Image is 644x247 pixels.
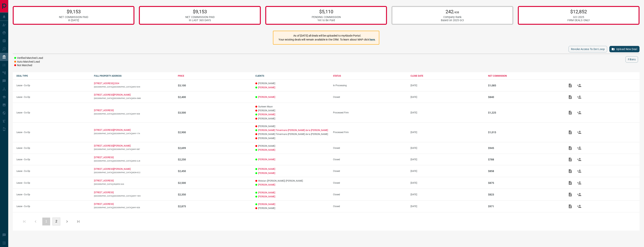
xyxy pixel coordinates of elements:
div: in [DATE] [59,19,88,22]
a: [STREET_ADDRESS] [94,156,114,159]
p: $12,852 [567,9,590,14]
p: [DATE] [411,193,484,196]
p: [GEOGRAPHIC_DATA],ON,M5S-3A6 [94,183,174,185]
p: $2,350 [178,193,252,196]
div: Closed [333,147,407,149]
a: [PERSON_NAME] [258,172,275,174]
li: Verified Matched Lead [14,56,43,60]
span: Add / View Documents [566,181,575,184]
span: Add / View Documents [566,131,575,133]
span: Match Clients [575,170,584,172]
p: Lease - Co-Op [16,170,90,172]
p: $823 [488,193,562,196]
div: Closed [333,193,407,196]
p: Your existing deals will remain available in the CRM. To learn about MAP click . [279,38,376,42]
p: [DATE] [411,158,484,161]
p: Lease - Co-Op [16,111,90,114]
p: Lease - Co-Op [16,205,90,208]
p: [PERSON_NAME] [255,117,329,120]
p: [GEOGRAPHIC_DATA],[GEOGRAPHIC_DATA],M4Y-1W4 [94,195,174,197]
div: FIRM DEALS ONLY [567,19,590,22]
p: [GEOGRAPHIC_DATA],[GEOGRAPHIC_DATA],M2N-0C2 [94,171,174,174]
p: [PERSON_NAME] Timermans [PERSON_NAME] de la [PERSON_NAME] [255,133,329,135]
div: In Processing [333,84,407,87]
div: Closed [333,96,407,98]
div: NET COMMISSION [488,75,562,77]
p: $2,400 [178,96,252,99]
span: Match Clients [575,205,584,207]
a: [STREET_ADDRESS] [94,191,114,194]
p: $840 [488,96,562,99]
a: [PERSON_NAME] [258,86,275,89]
a: [PERSON_NAME] Timermans [PERSON_NAME] de la [PERSON_NAME] [258,129,328,132]
div: PRICE [178,75,252,77]
p: $1,015 [488,131,562,134]
div: PENDING COMMISSION [312,16,341,19]
div: Based on 2025 GCI [441,19,464,22]
p: $875 [488,181,562,184]
p: $2,500 [178,181,252,184]
p: [DATE] [411,170,484,172]
p: $1,085 [488,84,562,87]
span: Add / View Documents [566,147,575,149]
p: [DATE] [411,131,484,134]
div: Closed [333,182,407,184]
p: [PERSON_NAME] [255,145,329,147]
p: [GEOGRAPHIC_DATA],[GEOGRAPHIC_DATA],M5A-0M8 [94,97,174,99]
p: [DATE] [411,84,484,87]
button: 2 [52,218,60,225]
div: Yet to Be Paid [312,19,341,22]
p: $3,500 [178,111,252,114]
span: Add / View Documents [566,84,575,87]
a: [STREET_ADDRESS],2004 [94,82,119,85]
div: Processed Firm [333,131,407,134]
a: [STREET_ADDRESS][PERSON_NAME] [94,144,131,147]
li: Auto Matched Lead [14,60,43,64]
p: [GEOGRAPHIC_DATA],[GEOGRAPHIC_DATA],M5G-2J8 [94,160,174,162]
button: Upload New Deal [609,46,640,52]
a: [PERSON_NAME] [258,203,275,206]
li: Not Matched [14,64,43,67]
button: Revoke Access to Dot Loop [569,46,607,52]
div: Processed Firm [333,111,407,114]
div: FULL PROPERTY ADDRESS [94,75,174,77]
p: [DATE] [411,147,484,149]
p: Lease - Co-Op [16,84,90,87]
span: Match Clients [575,131,584,133]
div: STATUS [333,75,407,77]
div: NET COMMISSION PAID [185,16,215,19]
a: [PERSON_NAME] [258,149,275,151]
p: [GEOGRAPHIC_DATA],[GEOGRAPHIC_DATA],M4Y-1T4 [94,132,174,135]
p: [STREET_ADDRESS] [94,203,114,205]
p: $2,450 [178,170,252,173]
p: [DATE] [411,96,484,98]
a: [PERSON_NAME] [258,96,275,98]
a: [STREET_ADDRESS] [94,179,114,182]
div: NET COMMISSION PAID [59,16,88,19]
p: [GEOGRAPHIC_DATA],[GEOGRAPHIC_DATA],M4Y-0E8 [94,113,174,115]
p: [DATE] [411,205,484,208]
p: $2,900 [178,131,252,134]
p: $2,250 [178,158,252,161]
span: Add / View Documents [566,193,575,196]
span: Match Clients [575,193,584,196]
p: 242 [441,9,464,14]
a: [STREET_ADDRESS][PERSON_NAME] [94,94,131,96]
span: Match Clients [575,111,584,114]
a: [PERSON_NAME] [258,183,275,186]
a: [STREET_ADDRESS][PERSON_NAME] [94,168,131,170]
div: CLOSE DATE [411,75,484,77]
a: [STREET_ADDRESS][PERSON_NAME] [94,129,131,131]
a: [PERSON_NAME] [258,113,275,116]
div: Company Rank [441,16,464,19]
div: DEAL TYPE [16,75,90,77]
p: Lease - Co-Op [16,193,90,196]
p: [PERSON_NAME] [255,82,329,85]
